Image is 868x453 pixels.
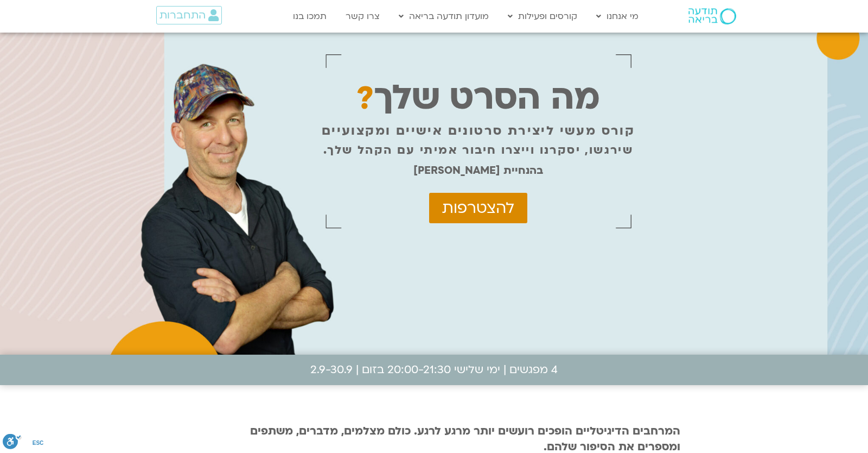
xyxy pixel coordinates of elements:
span: להצטרפות [442,199,514,217]
a: צרו קשר [340,6,385,27]
a: תמכו בנו [288,6,332,27]
p: שירגשו, יסקרנו וייצרו חיבור אמיתי עם הקהל שלך. [323,143,633,158]
a: קורסים ופעילות [502,6,583,27]
p: מה הסרט שלך [356,91,600,105]
a: התחברות [156,6,222,24]
p: קורס מעשי ליצירת סרטונים אישיים ומקצועיים [322,124,635,138]
a: להצטרפות [429,193,527,223]
span: התחברות [159,9,206,21]
img: תודעה בריאה [688,8,736,24]
p: 4 מפגשים | ימי שלישי 20:00-21:30 בזום | 2.9-30.9 [310,363,558,376]
a: מועדון תודעה בריאה [393,6,494,27]
a: מי אנחנו [591,6,644,27]
span: ? [356,77,374,120]
strong: בהנחיית [PERSON_NAME] [413,163,543,178]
